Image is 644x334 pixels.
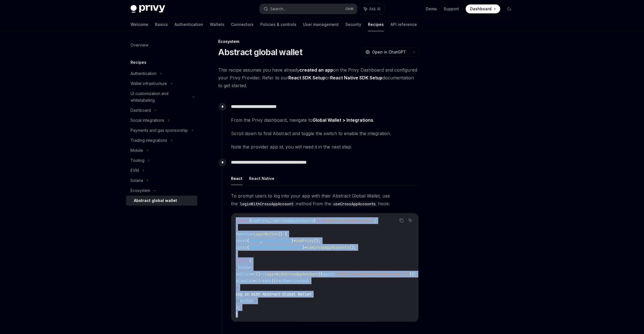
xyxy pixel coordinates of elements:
[407,217,414,224] button: Ask AI
[238,201,296,207] code: loginWithCrossAppAccount
[360,4,384,14] button: Ask AI
[294,238,296,243] span: =
[254,278,256,283] span: =
[426,6,437,12] a: Demo
[256,278,258,283] span: {
[236,231,254,237] span: function
[231,172,242,185] button: React
[414,272,416,277] span: }
[470,6,491,12] span: Dashboard
[247,238,249,243] span: {
[131,187,150,194] div: Ecosystem
[131,107,151,114] div: Dashboard
[269,218,271,223] span: ,
[323,272,336,277] span: appId:
[271,218,314,223] span: useCrossAppAccounts
[131,177,143,184] div: Solana
[466,4,500,13] a: Dashboard
[296,238,314,243] span: usePrivy
[249,258,251,263] span: (
[249,172,274,185] button: React Native
[313,117,373,123] a: Global Wallet > Integrations
[131,137,167,144] div: Trading integrations
[126,196,197,206] a: Abstract global wallet
[131,167,139,174] div: EVM
[349,245,356,250] span: ();
[278,231,287,237] span: () {
[291,238,294,243] span: }
[260,238,262,243] span: ,
[218,66,419,89] span: This recipe assumes you have already on the Privy Dashboard and configured your Privy Provider. R...
[254,272,256,277] span: {
[265,272,318,277] span: loginWithCrossAppAccount
[249,238,260,243] span: ready
[270,6,286,12] div: Search...
[236,258,249,263] span: return
[314,218,316,223] span: }
[299,67,333,73] a: created an app
[236,272,251,277] span: onClick
[247,245,249,250] span: {
[288,75,325,81] a: React SDK Setup
[398,217,405,224] button: Copy the contents from the code block
[210,18,224,31] a: Wallets
[218,39,419,44] div: Ecosystem
[131,157,144,164] div: Tooling
[131,90,189,104] div: UI customization and whitelabeling
[254,231,278,237] span: LoginButton
[236,298,240,303] span: </
[325,218,374,223] span: '@privy-io/react-auth'
[362,47,409,57] button: Open in ChatGPT
[131,59,146,66] h5: Recipes
[155,18,168,31] a: Basics
[131,127,188,134] div: Payments and gas sponsorship
[271,278,276,283] span: ||
[305,245,307,250] span: =
[260,18,296,31] a: Policies & controls
[238,265,251,270] span: button
[231,143,419,151] span: Note the provider app id, you will need it in the next step.
[374,218,376,223] span: ;
[251,272,254,277] span: =
[240,298,254,303] span: button
[131,117,164,124] div: Social integrations
[409,272,414,277] span: })
[236,312,238,317] span: }
[249,245,303,250] span: loginWithCrossAppAccount
[251,218,269,223] span: usePrivy
[131,80,167,87] div: Wallet infrastructure
[131,5,165,13] img: dark logo
[316,218,325,223] span: from
[313,117,373,123] strong: Global Wallet > Integrations
[231,192,419,208] span: To prompt users to log into your app with their Abstract Global Wallet, use the method from the h...
[368,18,384,31] a: Recipes
[303,18,339,31] a: User management
[131,42,148,48] div: Overview
[307,278,309,283] span: }
[236,285,238,290] span: >
[278,278,307,283] span: authenticated
[444,6,459,12] a: Support
[260,4,357,14] button: Search...CtrlK
[262,238,291,243] span: authenticated
[303,245,305,250] span: }
[126,40,197,50] a: Overview
[236,305,240,310] span: );
[134,197,177,204] div: Abstract global wallet
[369,6,380,12] span: Ask AI
[276,278,278,283] span: !
[505,4,513,13] button: Toggle dark mode
[236,292,311,297] span: Log in with Abstract Global Wallet
[131,18,148,31] a: Welcome
[345,7,354,11] span: Ctrl K
[249,218,251,223] span: {
[131,70,156,77] div: Authentication
[231,18,254,31] a: Connectors
[258,278,260,283] span: !
[256,272,260,277] span: ()
[336,272,409,277] span: 'insert-abstract-provider-app-id'
[254,298,256,303] span: >
[314,238,320,243] span: ();
[236,238,247,243] span: const
[260,272,265,277] span: =>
